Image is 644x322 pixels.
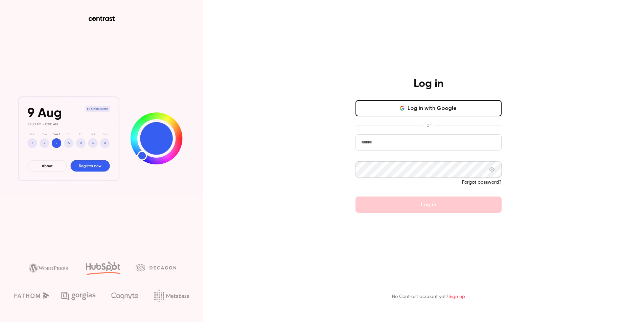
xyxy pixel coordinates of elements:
[392,293,465,300] p: No Contrast account yet?
[423,122,434,129] span: or
[136,264,176,271] img: decagon
[414,77,443,91] h4: Log in
[462,180,502,185] a: Forgot password?
[448,294,465,299] a: Sign up
[355,100,502,116] button: Log in with Google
